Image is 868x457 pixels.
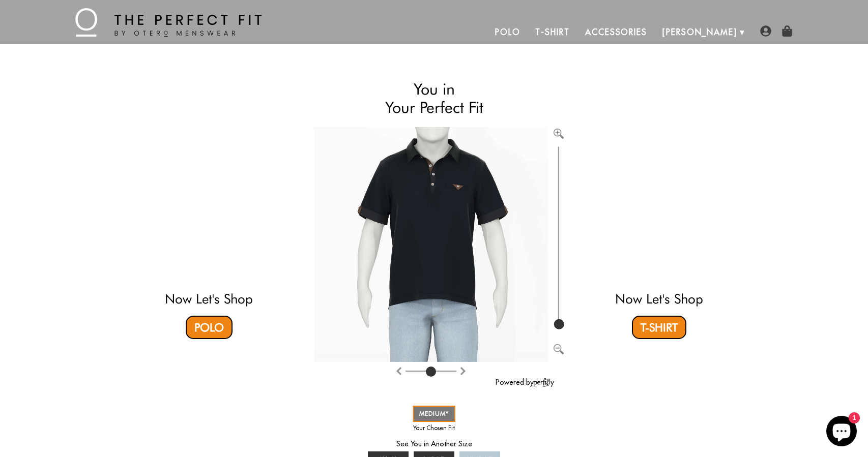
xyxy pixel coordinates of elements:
[186,316,233,339] a: Polo
[823,416,860,449] inbox-online-store-chat: Shopify online store chat
[615,291,703,307] a: Now Let's Shop
[165,291,253,307] a: Now Let's Shop
[314,80,554,117] h2: You in Your Perfect Fit
[413,406,455,422] a: MEDIUM
[534,378,554,387] img: perfitly-logo_73ae6c82-e2e3-4a36-81b1-9e913f6ac5a1.png
[655,20,745,44] a: [PERSON_NAME]
[577,20,655,44] a: Accessories
[554,342,564,352] button: Zoom out
[554,344,564,354] img: Zoom out
[487,20,528,44] a: Polo
[554,127,564,137] button: Zoom in
[314,127,548,362] img: Brand%2fOtero%2f10004-v2-R%2f54%2f5-M%2fAv%2f29e026ab-7dea-11ea-9f6a-0e35f21fd8c2%2fBlack%2f1%2ff...
[528,20,577,44] a: T-Shirt
[459,364,467,377] button: Rotate counter clockwise
[395,367,403,375] img: Rotate clockwise
[632,316,686,339] a: T-Shirt
[395,364,403,377] button: Rotate clockwise
[419,410,449,417] span: MEDIUM
[75,8,262,37] img: The Perfect Fit - by Otero Menswear - Logo
[782,25,793,37] img: shopping-bag-icon.png
[760,25,771,37] img: user-account-icon.png
[459,367,467,375] img: Rotate counter clockwise
[554,129,564,139] img: Zoom in
[496,378,554,387] a: Powered by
